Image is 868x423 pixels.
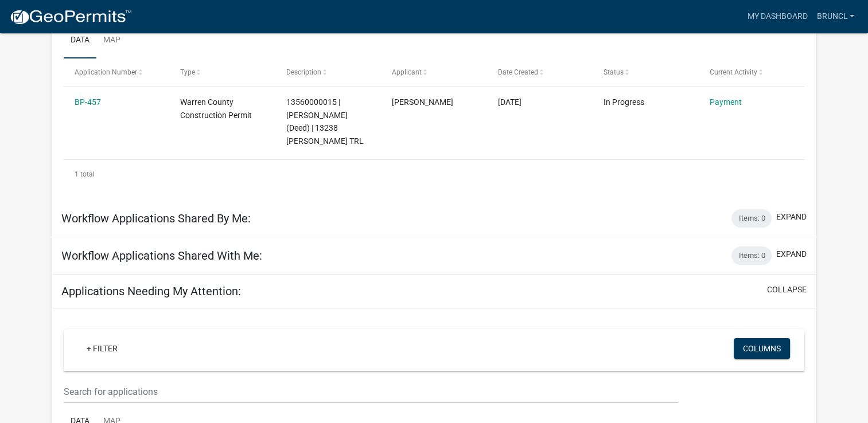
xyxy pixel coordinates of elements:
[381,58,486,86] datatable-header-cell: Applicant
[392,97,453,107] span: Cynthia Brun
[698,58,804,86] datatable-header-cell: Current Activity
[75,97,101,107] a: BP-457
[61,249,262,263] h5: Workflow Applications Shared With Me:
[61,211,251,225] h5: Workflow Applications Shared By Me:
[812,6,859,28] a: BrunCL
[734,338,790,359] button: Columns
[742,6,812,28] a: My Dashboard
[776,248,807,260] button: expand
[776,211,807,223] button: expand
[64,380,678,404] input: Search for applications
[731,209,772,228] div: Items: 0
[61,284,241,298] h5: Applications Needing My Attention:
[604,68,624,76] span: Status
[709,68,757,76] span: Current Activity
[767,284,807,296] button: collapse
[64,22,96,59] a: Data
[64,160,805,189] div: 1 total
[77,338,127,359] a: + Filter
[498,68,538,76] span: Date Created
[593,58,698,86] datatable-header-cell: Status
[604,97,644,107] span: In Progress
[498,97,521,107] span: 09/19/2025
[64,58,169,86] datatable-header-cell: Application Number
[486,58,592,86] datatable-header-cell: Date Created
[286,68,321,76] span: Description
[731,246,772,265] div: Items: 0
[180,97,252,120] span: Warren County Construction Permit
[169,58,275,86] datatable-header-cell: Type
[275,58,381,86] datatable-header-cell: Description
[709,97,741,107] a: Payment
[180,68,195,76] span: Type
[75,68,137,76] span: Application Number
[286,97,364,146] span: 13560000015 | BRUN, CYNTHIA L (Deed) | 13238 GARST TRL
[392,68,422,76] span: Applicant
[96,22,127,59] a: Map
